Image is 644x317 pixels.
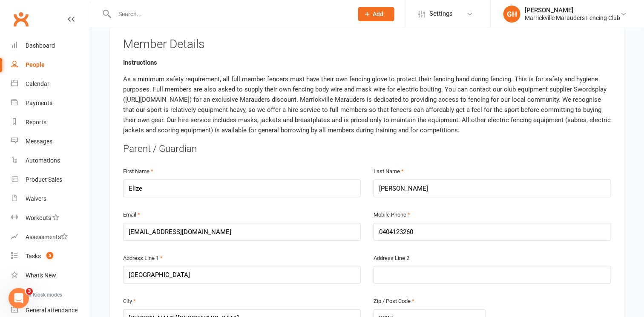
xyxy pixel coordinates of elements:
[374,167,404,176] label: Last Name
[373,11,384,17] span: Add
[11,74,90,94] a: Calendar
[11,94,90,113] a: Payments
[503,6,520,23] div: GH
[26,214,51,221] div: Workouts
[26,307,78,314] div: General attendance
[26,119,46,126] div: Reports
[26,195,46,202] div: Waivers
[11,55,90,74] a: People
[26,253,41,260] div: Tasks
[26,176,62,183] div: Product Sales
[374,211,410,220] label: Mobile Phone
[26,157,60,164] div: Automations
[123,254,163,263] label: Address Line 1
[429,4,453,23] span: Settings
[26,234,68,240] div: Assessments
[123,74,611,135] p: As a minimum safety requirement, all full member fencers must have their own fencing glove to pro...
[525,6,620,14] div: [PERSON_NAME]
[123,167,153,176] label: First Name
[11,151,90,170] a: Automations
[11,228,90,247] a: Assessments
[10,9,32,30] a: Clubworx
[11,208,90,228] a: Workouts
[374,297,414,306] label: Zip / Post Code
[26,138,52,145] div: Messages
[123,211,140,220] label: Email
[11,170,90,189] a: Product Sales
[123,59,157,66] strong: Instructions
[26,288,33,295] span: 3
[26,80,49,87] div: Calendar
[11,132,90,151] a: Messages
[358,7,394,21] button: Add
[123,142,611,156] div: Parent / Guardian
[123,297,136,306] label: City
[112,8,347,20] input: Search...
[11,36,90,55] a: Dashboard
[46,252,53,259] span: 5
[123,38,611,51] h3: Member Details
[9,288,29,308] iframe: Intercom live chat
[26,100,52,106] div: Payments
[11,247,90,266] a: Tasks 5
[525,14,620,22] div: Marrickville Marauders Fencing Club
[11,113,90,132] a: Reports
[26,272,56,279] div: What's New
[26,42,55,49] div: Dashboard
[374,254,409,263] label: Address Line 2
[11,189,90,208] a: Waivers
[11,266,90,285] a: What's New
[26,61,45,68] div: People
